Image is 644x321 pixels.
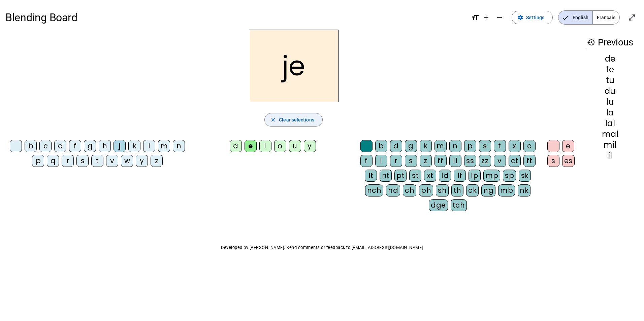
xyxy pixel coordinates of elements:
div: dge [429,199,448,211]
mat-icon: open_in_full [628,13,636,22]
div: v [106,155,118,167]
div: du [587,87,633,95]
div: mb [498,184,515,197]
div: nd [386,184,400,197]
span: English [558,11,592,24]
div: pt [394,170,407,182]
mat-button-toggle-group: Language selection [558,10,620,25]
div: nch [365,184,384,197]
div: mal [587,130,633,138]
div: ng [481,184,495,197]
div: es [562,155,575,167]
div: e [245,140,257,152]
div: ss [464,155,476,167]
div: ft [523,155,536,167]
span: Settings [526,13,544,22]
div: xt [424,170,436,182]
div: g [84,140,96,152]
button: Clear selections [264,113,323,127]
div: mil [587,141,633,149]
div: sk [519,170,531,182]
div: s [76,155,89,167]
mat-icon: settings [517,14,523,21]
div: t [91,155,103,167]
div: c [39,140,52,152]
div: il [587,152,633,160]
div: z [151,155,163,167]
div: sp [503,170,516,182]
div: s [547,155,559,167]
div: lt [365,170,377,182]
div: q [47,155,59,167]
div: g [405,140,417,152]
div: m [158,140,170,152]
div: k [128,140,140,152]
div: nt [380,170,392,182]
mat-icon: close [270,117,276,123]
div: s [479,140,491,152]
div: p [464,140,476,152]
button: Settings [512,11,553,24]
span: Français [593,11,619,24]
div: z [420,155,432,167]
div: c [523,140,536,152]
p: Developed by [PERSON_NAME]. Send comments or feedback to [EMAIL_ADDRESS][DOMAIN_NAME] [5,244,639,252]
div: ph [419,184,433,197]
div: la [587,109,633,117]
div: i [259,140,271,152]
div: o [274,140,286,152]
div: k [420,140,432,152]
div: nk [518,184,530,197]
mat-icon: add [482,13,490,22]
button: Decrease font size [493,11,506,24]
div: y [304,140,316,152]
div: f [360,155,373,167]
div: y [136,155,148,167]
div: mp [483,170,500,182]
div: w [121,155,133,167]
div: tu [587,76,633,84]
div: lal [587,119,633,128]
div: r [62,155,74,167]
div: v [494,155,506,167]
div: r [390,155,402,167]
div: n [173,140,185,152]
div: ct [509,155,521,167]
div: e [562,140,574,152]
div: h [99,140,111,152]
div: f [69,140,81,152]
h2: je [249,30,339,102]
div: te [587,66,633,74]
div: j [114,140,126,152]
div: lp [469,170,481,182]
div: m [434,140,447,152]
div: s [405,155,417,167]
div: a [230,140,242,152]
div: b [375,140,387,152]
mat-icon: remove [495,13,504,22]
div: ch [403,184,416,197]
mat-icon: history [587,38,595,46]
mat-icon: format_size [471,13,479,22]
div: t [494,140,506,152]
div: b [25,140,37,152]
div: de [587,55,633,63]
div: lf [454,170,466,182]
span: Clear selections [279,116,314,124]
div: tch [451,199,467,211]
div: n [449,140,461,152]
div: d [390,140,402,152]
div: x [509,140,521,152]
div: lu [587,98,633,106]
div: d [54,140,66,152]
div: ff [434,155,447,167]
div: zz [479,155,491,167]
h1: Blending Board [5,7,466,28]
div: u [289,140,301,152]
div: ck [466,184,479,197]
div: p [32,155,44,167]
div: st [409,170,421,182]
div: th [451,184,463,197]
button: Increase font size [479,11,493,24]
div: l [143,140,155,152]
